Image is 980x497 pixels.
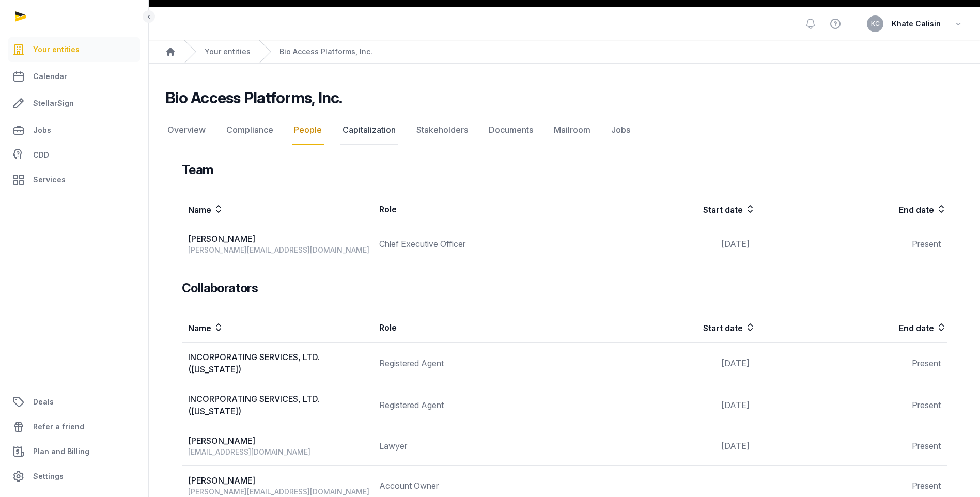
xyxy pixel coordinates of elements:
td: [DATE] [565,224,756,264]
th: Role [373,195,564,224]
a: Deals [8,390,140,414]
a: Overview [165,115,208,145]
span: Present [912,358,941,368]
span: Plan and Billing [33,445,89,458]
th: Role [373,313,564,343]
th: Start date [565,313,756,343]
th: End date [756,195,947,224]
h2: Bio Access Platforms, Inc. [165,88,343,107]
span: Present [912,239,941,249]
td: Lawyer [373,426,564,466]
span: Jobs [33,124,51,136]
button: KC [867,15,883,32]
span: Refer a friend [33,421,84,433]
span: Khate Calisin [892,18,941,30]
nav: Breadcrumb [149,40,980,64]
div: INCORPORATING SERVICES, LTD. ([US_STATE]) [188,351,372,376]
span: Deals [33,396,54,408]
a: People [292,115,324,145]
a: Settings [8,464,140,489]
div: [EMAIL_ADDRESS][DOMAIN_NAME] [188,447,372,457]
td: [DATE] [565,384,756,426]
a: StellarSign [8,91,140,116]
td: [DATE] [565,426,756,466]
a: CDD [8,145,140,165]
nav: Tabs [165,115,963,145]
td: Registered Agent [373,384,564,426]
div: [PERSON_NAME][EMAIL_ADDRESS][DOMAIN_NAME] [188,245,372,255]
td: Chief Executive Officer [373,224,564,264]
a: Plan and Billing [8,439,140,464]
td: [DATE] [565,343,756,384]
div: [PERSON_NAME] [188,232,372,245]
a: Your entities [205,46,251,57]
span: Settings [33,470,64,483]
iframe: Chat Widget [794,377,980,497]
a: Bio Access Platforms, Inc. [279,46,372,57]
a: Your entities [8,37,140,62]
h3: Collaborators [182,280,258,297]
span: StellarSign [33,97,74,110]
a: Compliance [224,115,275,145]
a: Refer a friend [8,414,140,439]
span: Services [33,174,66,186]
div: [PERSON_NAME][EMAIL_ADDRESS][DOMAIN_NAME] [188,487,372,497]
div: [PERSON_NAME] [188,434,372,447]
th: Name [182,313,373,343]
h3: Team [182,162,213,178]
a: Documents [487,115,535,145]
a: Calendar [8,64,140,89]
a: Services [8,167,140,192]
th: End date [756,313,947,343]
span: Your entities [33,43,80,56]
th: Start date [565,195,756,224]
a: Jobs [609,115,632,145]
a: Capitalization [340,115,398,145]
a: Stakeholders [414,115,470,145]
span: KC [871,21,880,27]
div: [PERSON_NAME] [188,474,372,487]
th: Name [182,195,373,224]
a: Jobs [8,118,140,143]
span: CDD [33,149,49,161]
div: INCORPORATING SERVICES, LTD. ([US_STATE]) [188,393,372,417]
a: Mailroom [552,115,593,145]
td: Registered Agent [373,343,564,384]
span: Calendar [33,70,67,83]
